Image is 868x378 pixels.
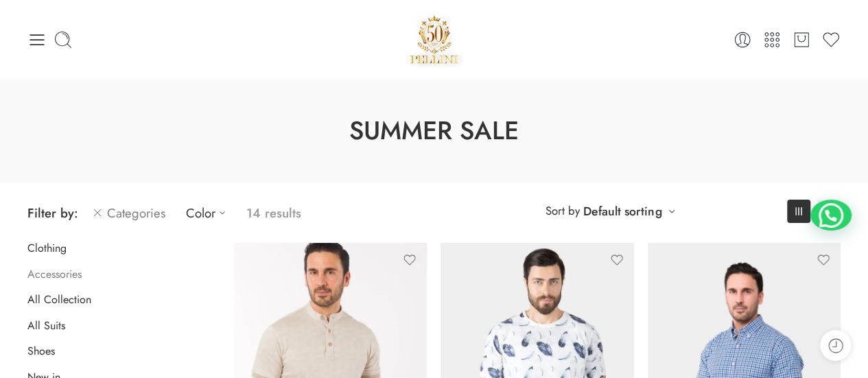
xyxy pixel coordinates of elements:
[792,30,811,49] a: Cart
[246,197,301,229] p: 14 results
[27,319,65,333] a: All Suits
[821,30,841,49] a: Wishlist
[34,113,834,149] h1: Summer Sale
[583,202,661,221] a: Default sorting
[27,204,78,222] span: Filter by:
[405,10,464,69] a: Pellini -
[27,268,82,281] a: Accessories
[27,293,91,307] a: All Collection
[546,200,580,222] span: Sort by
[92,197,165,229] a: Categories
[27,344,55,358] a: Shoes
[405,10,464,69] img: Pellini
[27,241,67,255] a: Clothing
[186,197,233,229] a: Color
[733,30,752,49] a: Login / Register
